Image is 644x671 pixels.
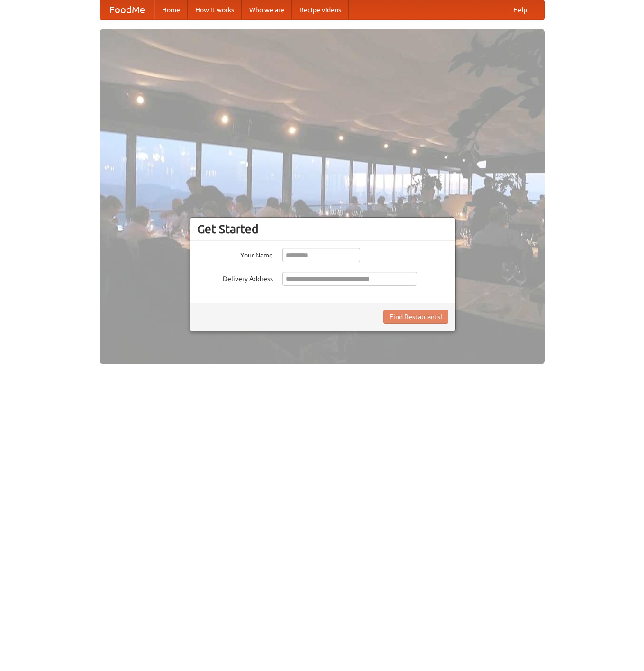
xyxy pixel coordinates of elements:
[197,248,273,260] label: Your Name
[197,222,448,236] h3: Get Started
[154,0,188,19] a: Home
[197,272,273,284] label: Delivery Address
[100,0,154,19] a: FoodMe
[242,0,292,19] a: Who we are
[506,0,535,19] a: Help
[188,0,242,19] a: How it works
[383,310,448,324] button: Find Restaurants!
[292,0,349,19] a: Recipe videos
